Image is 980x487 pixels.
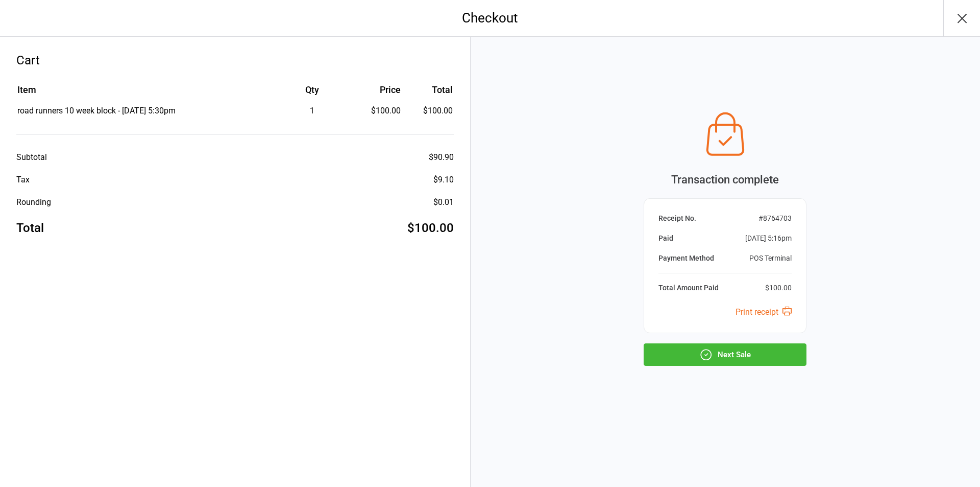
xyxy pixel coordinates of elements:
div: Paid [658,233,673,244]
div: Cart [16,51,454,69]
div: Total [16,219,44,237]
span: road runners 10 week block - [DATE] 5:30pm [17,106,176,115]
div: $100.00 [407,219,454,237]
div: [DATE] 5:16pm [745,233,792,244]
th: Qty [275,83,350,104]
div: Subtotal [16,151,47,164]
div: Receipt No. [658,213,696,224]
div: $100.00 [351,105,401,117]
button: Next Sale [644,343,806,366]
div: Rounding [16,196,51,208]
div: $0.01 [433,196,454,208]
div: 1 [275,105,350,117]
div: $100.00 [765,283,792,293]
div: Price [351,83,401,97]
div: # 8764703 [758,213,792,224]
div: $9.10 [433,174,454,186]
a: Print receipt [736,307,792,317]
div: Payment Method [658,253,714,264]
td: $100.00 [405,105,453,117]
div: Tax [16,174,30,186]
div: $90.90 [429,151,454,164]
div: POS Terminal [749,253,792,264]
div: Total Amount Paid [658,283,719,293]
th: Total [405,83,453,104]
th: Item [17,83,274,104]
div: Transaction complete [644,171,806,188]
